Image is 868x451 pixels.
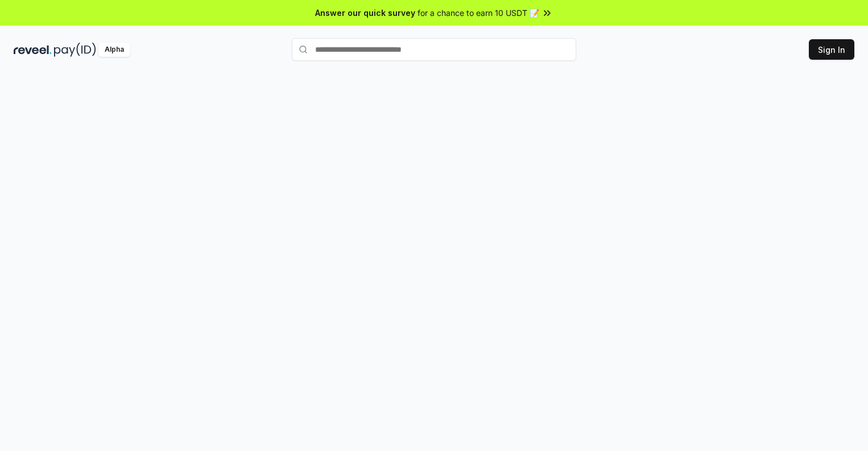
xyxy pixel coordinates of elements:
[418,7,539,19] span: for a chance to earn 10 USDT 📝
[14,43,52,57] img: reveel_dark
[315,7,415,19] span: Answer our quick survey
[98,43,130,57] div: Alpha
[809,39,854,60] button: Sign In
[54,43,96,57] img: pay_id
